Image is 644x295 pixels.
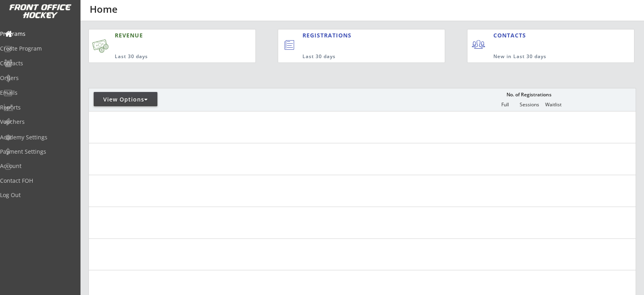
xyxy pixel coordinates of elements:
div: Full [493,102,517,107]
div: CONTACTS [493,31,530,39]
div: Sessions [517,102,541,107]
div: REGISTRATIONS [302,31,408,39]
div: Waitlist [541,102,565,107]
div: REVENUE [115,31,217,39]
div: Last 30 days [115,53,217,60]
div: No. of Registrations [504,92,554,98]
div: Last 30 days [302,53,412,60]
div: View Options [94,96,157,104]
div: New in Last 30 days [493,53,597,60]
